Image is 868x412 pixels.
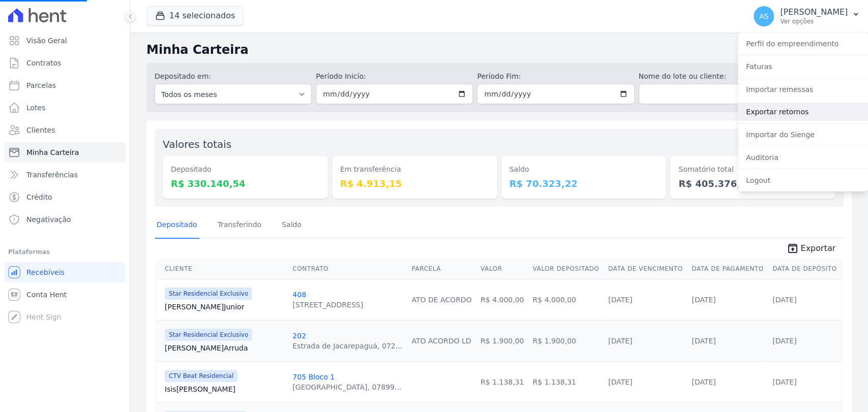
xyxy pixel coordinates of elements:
[738,35,868,53] a: Perfil do empreendimento
[4,53,126,73] a: Contratos
[4,262,126,282] a: Recebíveis
[604,259,687,279] th: Data de Vencimento
[26,103,46,113] span: Lotes
[510,177,659,191] dd: R$ 70.323,22
[155,72,211,80] label: Depositado em:
[155,212,199,239] a: Depositado
[165,329,252,341] span: Star Residencial Exclusivo
[692,337,715,345] a: [DATE]
[216,212,264,239] a: Transferindo
[8,246,122,258] div: Plataformas
[165,288,252,300] span: Star Residencial Exclusivo
[608,378,632,386] a: [DATE]
[738,57,868,76] a: Faturas
[780,7,848,17] p: [PERSON_NAME]
[4,187,126,207] a: Crédito
[26,147,79,157] span: Minha Carteira
[738,103,868,121] a: Exportar retornos
[772,378,796,386] a: [DATE]
[280,212,304,239] a: Saldo
[4,120,126,140] a: Clientes
[4,30,126,51] a: Visão Geral
[26,170,78,180] span: Transferências
[407,259,476,279] th: Parcela
[800,242,835,255] span: Exportar
[4,75,126,96] a: Parcelas
[171,177,320,191] dd: R$ 330.140,54
[26,36,67,46] span: Visão Geral
[26,192,52,202] span: Crédito
[292,382,401,392] div: [GEOGRAPHIC_DATA], 07899...
[26,58,61,68] span: Contratos
[678,164,827,175] dt: Somatório total
[146,6,244,25] button: 14 selecionados
[165,302,284,312] a: [PERSON_NAME]Junior
[165,343,284,353] a: [PERSON_NAME]Arruda
[26,80,56,90] span: Parcelas
[738,171,868,189] a: Logout
[772,337,796,345] a: [DATE]
[288,259,407,279] th: Contrato
[528,320,604,361] td: R$ 1.900,00
[692,378,715,386] a: [DATE]
[687,259,768,279] th: Data de Pagamento
[608,337,632,345] a: [DATE]
[476,320,528,361] td: R$ 1.900,00
[759,13,768,20] span: AS
[510,164,659,175] dt: Saldo
[411,337,471,345] a: ATO ACORDO LD
[528,361,604,402] td: R$ 1.138,31
[738,80,868,99] a: Importar remessas
[411,296,471,304] a: ATO DE ACORDO
[292,300,363,310] div: [STREET_ADDRESS]
[4,142,126,163] a: Minha Carteira
[528,279,604,320] td: R$ 4.000,00
[678,177,827,191] dd: R$ 405.376,91
[476,279,528,320] td: R$ 4.000,00
[476,361,528,402] td: R$ 1.138,31
[171,164,320,175] dt: Depositado
[476,259,528,279] th: Valor
[528,259,604,279] th: Valor Depositado
[292,291,306,299] a: 408
[4,98,126,118] a: Lotes
[745,2,868,30] button: AS [PERSON_NAME] Ver opções
[639,71,796,82] label: Nome do lote ou cliente:
[608,296,632,304] a: [DATE]
[4,165,126,185] a: Transferências
[4,209,126,230] a: Negativação
[340,177,489,191] dd: R$ 4.913,15
[292,373,335,381] a: 705 Bloco 1
[146,41,852,59] h2: Minha Carteira
[738,125,868,144] a: Importar do Sienge
[165,384,284,394] a: Isis[PERSON_NAME]
[157,259,288,279] th: Cliente
[340,164,489,175] dt: Em transferência
[4,284,126,305] a: Conta Hent
[26,125,55,135] span: Clientes
[780,17,848,25] p: Ver opções
[768,259,842,279] th: Data de Depósito
[772,296,796,304] a: [DATE]
[316,71,473,82] label: Período Inicío:
[778,242,844,257] a: unarchive Exportar
[163,138,231,150] label: Valores totais
[692,296,715,304] a: [DATE]
[292,332,306,340] a: 202
[738,148,868,167] a: Auditoria
[165,370,237,382] span: CTV Beat Residencial
[477,71,634,82] label: Período Fim:
[26,214,71,225] span: Negativação
[26,267,65,277] span: Recebíveis
[292,341,402,351] div: Estrada de Jacarepaguá, 072...
[26,290,67,300] span: Conta Hent
[786,242,798,255] i: unarchive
